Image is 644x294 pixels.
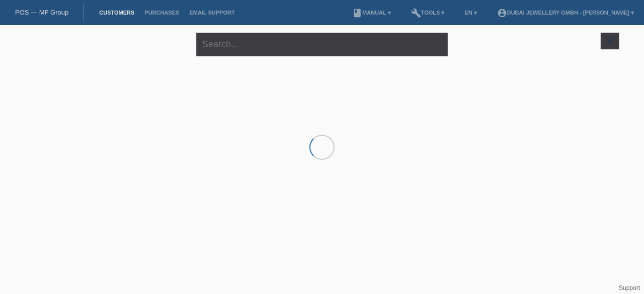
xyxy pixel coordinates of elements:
a: buildTools ▾ [406,10,450,16]
a: Customers [94,10,139,16]
i: account_circle [497,8,507,18]
a: Support [619,284,640,291]
i: filter_list [604,35,615,46]
a: account_circleDubai Jewellery GmbH - [PERSON_NAME] ▾ [492,10,639,16]
a: POS — MF Group [15,9,68,16]
a: Purchases [139,10,184,16]
input: Search... [196,33,448,56]
i: book [352,8,362,18]
a: bookManual ▾ [347,10,396,16]
i: build [411,8,421,18]
a: EN ▾ [459,10,481,16]
a: Email Support [184,10,239,16]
